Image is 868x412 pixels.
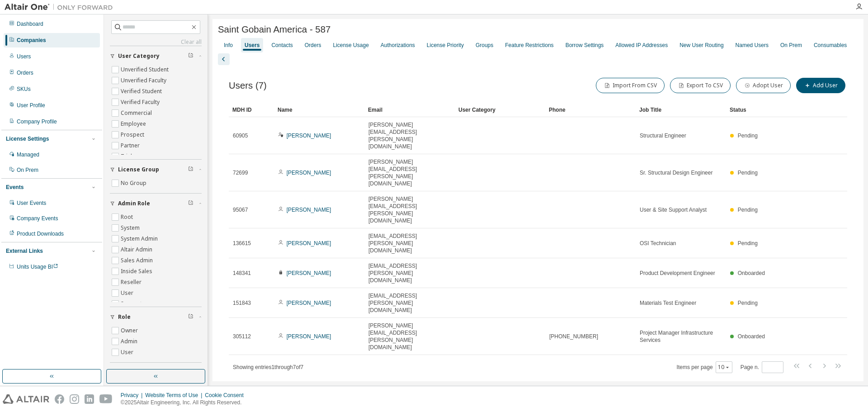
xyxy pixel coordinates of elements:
label: Reseller [121,277,143,288]
span: Admin Role [118,200,150,207]
div: Info [224,42,233,49]
span: [PERSON_NAME][EMAIL_ADDRESS][PERSON_NAME][DOMAIN_NAME] [368,195,451,224]
div: Email [368,103,451,117]
label: Unverified Student [121,64,170,75]
span: Clear filter [188,200,193,207]
button: License Group [110,160,202,180]
div: Allowed IP Addresses [615,42,668,49]
span: 148341 [233,270,251,277]
label: User [121,347,135,358]
span: Role [118,313,131,321]
div: Name [278,103,361,117]
a: [PERSON_NAME] [287,240,331,246]
span: Pending [738,170,758,176]
div: Orders [305,42,321,49]
button: Status [110,363,202,383]
div: User Category [458,103,542,117]
div: Product Downloads [17,230,64,237]
div: External Links [6,247,43,255]
a: [PERSON_NAME] [287,170,331,176]
div: New User Routing [679,42,723,49]
span: Clear filter [188,166,193,173]
label: Partner [121,140,142,151]
button: User Category [110,46,202,66]
div: Company Events [17,215,58,222]
span: Materials Test Engineer [640,299,696,307]
div: MDH ID [232,103,270,117]
div: Feature Restrictions [505,42,553,49]
div: Events [6,184,24,191]
div: User Profile [17,102,45,109]
div: Orders [17,69,33,76]
div: Named Users [736,42,769,49]
div: Authorizations [381,42,415,49]
span: Project Manager Infrastructure Services [640,329,722,344]
span: Clear filter [188,52,193,60]
span: 151843 [233,299,251,307]
span: [EMAIL_ADDRESS][PERSON_NAME][DOMAIN_NAME] [368,232,451,254]
span: [PHONE_NUMBER] [549,333,598,340]
img: youtube.svg [99,394,113,404]
label: Prospect [121,129,146,140]
span: [PERSON_NAME][EMAIL_ADDRESS][PERSON_NAME][DOMAIN_NAME] [368,121,451,150]
label: User [121,288,135,298]
span: Onboarded [738,270,765,276]
span: User Category [118,52,160,60]
div: User Events [17,199,46,207]
span: Structural Engineer [640,132,686,139]
div: On Prem [780,42,802,49]
img: altair_logo.svg [3,394,49,404]
div: Users [17,53,31,60]
label: Verified Student [121,86,164,97]
div: SKUs [17,85,31,93]
span: [PERSON_NAME][EMAIL_ADDRESS][PERSON_NAME][DOMAIN_NAME] [368,322,451,351]
span: Pending [738,240,758,246]
a: [PERSON_NAME] [287,270,331,276]
label: Root [121,212,135,223]
span: 72699 [233,169,248,176]
a: [PERSON_NAME] [287,333,331,340]
a: Clear all [110,38,202,46]
div: Status [730,103,793,117]
span: [EMAIL_ADDRESS][PERSON_NAME][DOMAIN_NAME] [368,262,451,284]
label: Trial [121,151,134,162]
img: instagram.svg [70,394,79,404]
label: Owner [121,325,140,336]
label: Unverified Faculty [121,75,168,86]
div: Privacy [121,392,145,399]
span: Pending [738,300,758,306]
div: Consumables [814,42,847,49]
button: Export To CSV [670,78,731,93]
div: Phone [549,103,632,117]
span: Product Development Engineer [640,270,715,277]
label: Sales Admin [121,255,155,266]
span: Sr. Structural Design Engineer [640,169,712,176]
span: 60905 [233,132,248,139]
div: Contacts [271,42,292,49]
span: Pending [738,207,758,213]
span: [EMAIL_ADDRESS][PERSON_NAME][DOMAIN_NAME] [368,292,451,314]
span: [PERSON_NAME][EMAIL_ADDRESS][PERSON_NAME][DOMAIN_NAME] [368,158,451,187]
a: [PERSON_NAME] [287,207,331,213]
label: System [121,223,142,233]
img: Altair One [5,3,118,12]
div: Website Terms of Use [145,392,205,399]
label: Altair Admin [121,244,154,255]
div: On Prem [17,166,38,174]
span: Items per page [677,361,732,373]
button: Add User [796,78,845,93]
button: Admin Role [110,194,202,213]
img: linkedin.svg [85,394,94,404]
div: Groups [476,42,493,49]
span: Saint Gobain America - 587 [218,24,330,35]
label: Commercial [121,108,154,118]
div: Cookie Consent [205,392,249,399]
label: Verified Faculty [121,97,161,108]
p: © 2025 Altair Engineering, Inc. All Rights Reserved. [121,399,249,407]
div: Managed [17,151,39,158]
span: 305112 [233,333,251,340]
label: No Group [121,178,148,189]
label: Employee [121,118,148,129]
div: Job Title [639,103,722,117]
div: License Usage [333,42,368,49]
